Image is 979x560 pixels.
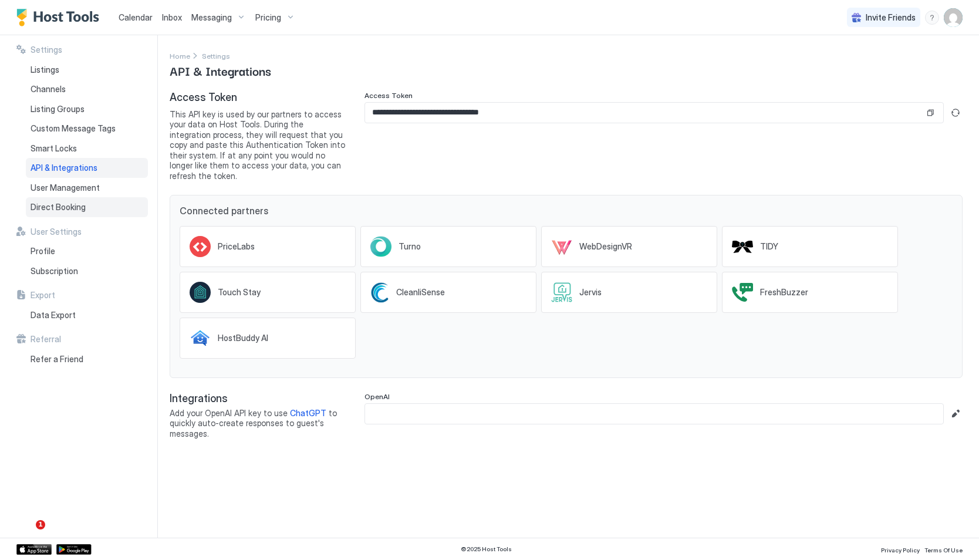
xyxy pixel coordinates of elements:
[170,62,271,79] span: API & Integrations
[722,226,898,267] a: TIDY
[56,544,92,555] a: Google Play Store
[31,65,59,75] span: Listings
[26,79,148,99] a: Channels
[202,52,230,60] span: Settings
[365,404,943,424] input: Input Field
[218,333,268,343] span: HostBuddy AI
[26,197,148,217] a: Direct Booking
[26,139,148,158] a: Smart Locks
[170,49,190,62] div: Breadcrumb
[31,183,100,193] span: User Management
[31,354,83,365] span: Refer a Friend
[162,11,182,23] a: Inbox
[579,287,602,298] span: Jervis
[290,408,326,418] a: ChatGPT
[364,392,390,401] span: OpenAI
[202,49,230,62] div: Breadcrumb
[170,49,190,62] a: Home
[180,318,356,359] a: HostBuddy AI
[365,103,924,123] input: Input Field
[924,546,963,554] span: Terms Of Use
[948,407,963,421] button: Edit
[218,241,255,252] span: PriceLabs
[255,12,281,23] span: Pricing
[31,266,78,276] span: Subscription
[16,544,52,555] a: App Store
[541,226,717,267] a: WebDesignVR
[26,241,148,261] a: Profile
[162,12,182,22] span: Inbox
[119,12,153,22] span: Calendar
[760,287,808,298] span: FreshBuzzer
[722,272,898,313] a: FreshBuzzer
[170,91,346,104] span: Access Token
[360,272,536,313] a: CleanliSense
[26,349,148,369] a: Refer a Friend
[180,272,356,313] a: Touch Stay
[26,60,148,80] a: Listings
[944,8,963,27] div: User profile
[26,261,148,281] a: Subscription
[461,545,512,553] span: © 2025 Host Tools
[202,49,230,62] a: Settings
[579,241,632,252] span: WebDesignVR
[31,84,66,95] span: Channels
[31,45,62,55] span: Settings
[119,11,153,23] a: Calendar
[180,226,356,267] a: PriceLabs
[31,334,61,345] span: Referral
[364,91,413,100] span: Access Token
[16,9,104,26] a: Host Tools Logo
[26,99,148,119] a: Listing Groups
[170,109,346,181] span: This API key is used by our partners to access your data on Host Tools. During the integration pr...
[26,178,148,198] a: User Management
[541,272,717,313] a: Jervis
[31,143,77,154] span: Smart Locks
[170,392,346,406] span: Integrations
[31,104,85,114] span: Listing Groups
[31,246,55,257] span: Profile
[399,241,421,252] span: Turno
[31,202,86,212] span: Direct Booking
[31,227,82,237] span: User Settings
[180,205,953,217] span: Connected partners
[31,123,116,134] span: Custom Message Tags
[924,543,963,555] a: Terms Of Use
[36,520,45,529] span: 1
[396,287,445,298] span: CleanliSense
[924,107,936,119] button: Copy
[925,11,939,25] div: menu
[12,520,40,548] iframe: Intercom live chat
[218,287,261,298] span: Touch Stay
[31,310,76,321] span: Data Export
[26,305,148,325] a: Data Export
[760,241,778,252] span: TIDY
[881,543,920,555] a: Privacy Policy
[26,119,148,139] a: Custom Message Tags
[170,408,346,439] span: Add your OpenAI API key to use to quickly auto-create responses to guest's messages.
[360,226,536,267] a: Turno
[866,12,916,23] span: Invite Friends
[881,546,920,554] span: Privacy Policy
[31,290,55,301] span: Export
[31,163,97,173] span: API & Integrations
[191,12,232,23] span: Messaging
[26,158,148,178] a: API & Integrations
[948,106,963,120] button: Generate new token
[170,52,190,60] span: Home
